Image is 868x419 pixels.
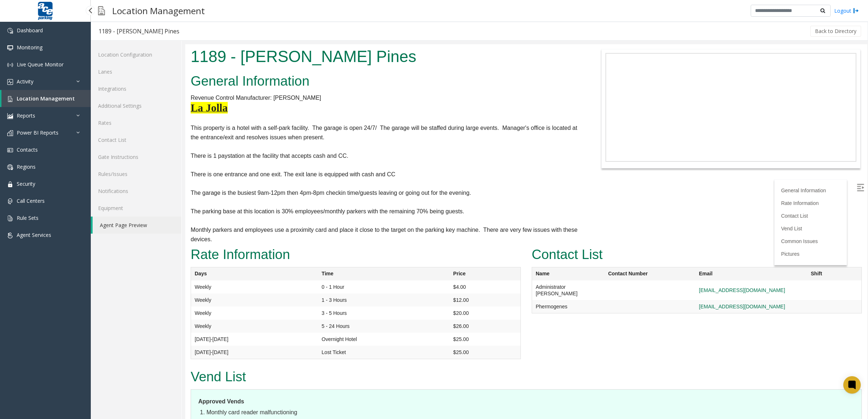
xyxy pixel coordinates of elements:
td: $25.00 [264,301,336,315]
img: 'icon' [7,113,13,119]
dt: Approved Vends [13,353,669,362]
h2: Contact List [346,201,677,220]
th: Days [6,223,133,236]
a: Vend List [596,181,617,187]
a: Gate Instructions [91,148,181,165]
a: Integrations [91,80,181,97]
p: There is one entrance and one exit. The exit lane is equipped with cash and CC [5,126,392,135]
img: 'icon' [7,181,13,187]
img: 'icon' [7,28,13,34]
img: logout [853,7,859,15]
a: [EMAIL_ADDRESS][DOMAIN_NAME] [514,243,600,249]
span: Activity [17,78,33,85]
span: Rule Sets [17,214,38,221]
p: Monthly parkers and employees use a proximity card and place it close to the target on the parkin... [5,181,392,200]
img: 'icon' [7,215,13,221]
td: $12.00 [264,249,336,262]
img: 'icon' [7,147,13,153]
td: $20.00 [264,262,336,275]
h2: Vend List [5,323,677,342]
a: Contact List [91,131,181,148]
img: 'icon' [7,96,13,102]
h1: 1189 - [PERSON_NAME] Pines [5,1,392,24]
span: Contacts [17,146,38,153]
span: Live Queue Monitor [17,61,64,68]
li: Gate is malfunctioning [21,373,669,382]
th: Email [510,223,622,236]
span: Location Management [17,95,75,102]
td: Weekly [6,262,133,275]
td: Weekly [6,275,133,288]
img: 'icon' [7,164,13,170]
td: [DATE]-[DATE] [6,301,133,315]
td: 1 - 3 Hours [133,249,264,262]
a: [EMAIL_ADDRESS][DOMAIN_NAME] [514,259,600,265]
p: The parking base at this location is 30% employees/monthly parkers with the remaining 70% being g... [5,163,392,172]
a: Notifications [91,182,181,200]
a: Equipment [91,200,181,217]
a: Lanes [91,63,181,80]
a: Rates [91,114,181,131]
p: The garage is the busiest 9am-12pm then 4pm-8pm checkin time/guests leaving or going out for the ... [5,144,392,153]
span: Agent Services [17,231,51,238]
th: Time [133,223,264,236]
span: Monitoring [17,44,42,51]
td: 3 - 5 Hours [133,262,264,275]
img: 'icon' [7,198,13,204]
td: Phermogenes [347,256,419,269]
a: Additional Settings [91,97,181,114]
span: Reports [17,112,35,119]
td: Administrator [PERSON_NAME] [347,236,419,256]
img: pageIcon [98,2,105,20]
a: Location Configuration [91,46,181,63]
td: Overnight Hotel [133,288,264,301]
td: [DATE]-[DATE] [6,288,133,301]
td: Weekly [6,236,133,249]
span: Revenue Control Manufacturer: [PERSON_NAME] [5,50,136,57]
td: Lost Ticket [133,301,264,315]
a: Common Issues [596,194,633,200]
div: 1189 - [PERSON_NAME] Pines [98,26,179,36]
span: Regions [17,163,36,170]
td: $4.00 [264,236,336,249]
th: Price [264,223,336,236]
span: Security [17,180,35,187]
button: Back to Directory [810,26,861,37]
th: Name [347,223,419,236]
img: 'icon' [7,79,13,85]
td: Weekly [6,249,133,262]
td: 5 - 24 Hours [133,275,264,288]
td: 0 - 1 Hour [133,236,264,249]
li: Monthly card reader malfunctioning [21,363,669,373]
a: Rules/Issues [91,165,181,182]
a: General Information [596,143,641,149]
span: La Jolla [5,58,42,69]
span: Call Centers [17,197,45,204]
a: Logout [834,7,859,15]
h3: Location Management [109,2,208,20]
a: Contact List [596,169,623,174]
th: Contact Number [419,223,510,236]
h2: General Information [5,28,392,46]
a: Location Management [1,90,91,107]
span: Power BI Reports [17,129,58,136]
a: Rate Information [596,156,634,162]
img: 'icon' [7,130,13,136]
img: 'icon' [7,45,13,51]
td: $25.00 [264,288,336,301]
th: Shift [622,223,677,236]
img: Open/Close Sidebar Menu [672,140,679,147]
p: This property is a hotel with a self-park facility. The garage is open 24/7/ The garage will be s... [5,79,392,98]
h2: Rate Information [5,201,336,220]
a: Agent Page Preview [93,217,181,234]
a: Pictures [596,207,615,213]
img: 'icon' [7,62,13,68]
img: 'icon' [7,233,13,238]
p: There is 1 paystation at the facility that accepts cash and CC. [5,107,392,116]
span: Dashboard [17,27,43,34]
td: $26.00 [264,275,336,288]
